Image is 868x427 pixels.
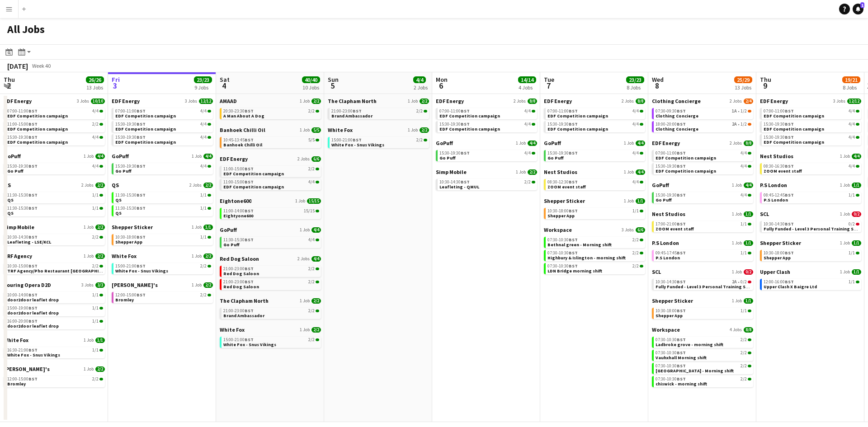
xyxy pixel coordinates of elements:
[436,98,537,104] a: EDF Energy2 Jobs8/8
[656,197,672,203] span: Go Puff
[439,113,500,119] span: EDF Competition campaign
[652,140,753,182] div: EDF Energy2 Jobs8/807:00-11:00BST4/4EDF Competition campaign15:30-19:30BST4/4EDF Competition camp...
[624,198,634,204] span: 1 Job
[223,138,254,142] span: 10:45-13:45
[760,98,861,104] a: EDF Energy3 Jobs12/12
[28,163,38,169] span: BST
[223,108,319,118] a: 20:30-23:30BST2/2A Man About A Dog
[220,127,321,155] div: Banhoek Chilli Oil1 Job5/510:45-13:45BST5/5Banhoek Chilli Oil
[439,121,535,131] a: 15:30-19:30BST4/4EDF Competition campaign
[656,121,751,131] a: 18:00-20:00BST2A•1/2Clothing Concierge
[4,153,21,160] span: GoPuff
[308,109,315,113] span: 2/2
[200,164,207,169] span: 4/4
[677,150,686,156] span: BST
[547,108,643,118] a: 07:00-11:00BST4/4EDF Competition campaign
[547,121,643,131] a: 15:30-19:30BST4/4EDF Competition campaign
[220,197,251,204] span: Eightone600
[439,151,470,155] span: 15:30-19:30
[115,121,211,131] a: 15:30-19:30BST4/4EDF Competition campaign
[547,150,643,160] a: 15:30-19:30BST4/4Go Puff
[436,169,537,175] a: Simp Mobile1 Job2/2
[785,163,794,169] span: BST
[764,192,859,202] a: 08:45-12:45BST1/1P.S London
[420,99,429,104] span: 2/2
[200,122,207,127] span: 4/4
[95,154,105,159] span: 4/4
[311,99,321,104] span: 2/2
[331,113,373,119] span: Brand Ambassador
[524,122,531,127] span: 4/4
[652,98,753,140] div: Clothing Concierge2 Jobs2/407:30-09:30BST1A•1/2Clothing Concierge18:00-20:00BST2A•1/2Clothing Con...
[636,169,645,175] span: 4/4
[461,108,470,114] span: BST
[4,153,105,182] div: GoPuff1 Job4/415:30-19:30BST4/4Go Puff
[732,122,737,127] span: 2A
[311,127,321,133] span: 5/5
[547,113,608,119] span: EDF Competition campaign
[199,99,213,104] span: 12/12
[200,193,207,197] span: 1/1
[764,193,794,197] span: 08:45-12:45
[92,193,99,197] span: 1/1
[544,140,645,169] div: GoPuff1 Job4/415:30-19:30BST4/4Go Puff
[203,183,213,188] span: 2/2
[622,99,634,104] span: 2 Jobs
[185,99,197,104] span: 3 Jobs
[408,127,418,133] span: 1 Job
[7,135,38,140] span: 15:30-19:30
[764,163,859,174] a: 08:30-16:30BST4/4ZOOM event staff
[544,169,577,175] span: Nest Studios
[461,179,470,185] span: BST
[220,197,321,204] a: Eightone6001 Job15/15
[220,155,248,162] span: EDF Energy
[632,180,639,184] span: 4/4
[656,109,751,113] div: •
[524,151,531,155] span: 4/4
[569,121,578,127] span: BST
[7,192,103,202] a: 11:30-15:30BST1/1QS
[677,108,686,114] span: BST
[7,163,103,174] a: 15:30-19:30BST4/4Go Puff
[656,193,686,197] span: 15:30-19:30
[115,197,122,203] span: QS
[112,98,140,104] span: EDF Energy
[764,139,824,145] span: EDF Competition campaign
[439,108,535,118] a: 07:00-11:00BST4/4EDF Competition campaign
[295,198,305,204] span: 1 Job
[439,126,500,132] span: EDF Competition campaign
[84,154,94,159] span: 1 Job
[764,122,794,127] span: 15:30-19:30
[439,109,470,113] span: 07:00-11:00
[7,134,103,145] a: 15:30-19:30BST4/4EDF Competition campaign
[220,98,321,104] a: AMAAD1 Job2/2
[524,180,531,184] span: 2/2
[547,151,578,155] span: 15:30-19:30
[300,127,310,133] span: 1 Job
[652,98,753,104] a: Clothing Concierge2 Jobs2/4
[636,99,645,104] span: 8/8
[92,164,99,169] span: 4/4
[764,126,824,132] span: EDF Competition campaign
[677,121,686,127] span: BST
[852,154,861,159] span: 4/4
[28,134,38,140] span: BST
[764,108,859,118] a: 07:00-11:00BST4/4EDF Competition campaign
[652,98,701,104] span: Clothing Concierge
[461,121,470,127] span: BST
[353,108,362,114] span: BST
[353,137,362,143] span: BST
[189,183,202,188] span: 2 Jobs
[732,109,737,113] span: 1A
[569,150,578,156] span: BST
[308,138,315,142] span: 5/5
[624,141,634,146] span: 1 Job
[328,127,429,150] div: White Fox1 Job2/215:00-21:00BST2/2White Fox - Snus Vikings
[741,164,747,169] span: 4/4
[544,98,645,140] div: EDF Energy2 Jobs8/807:00-11:00BST4/4EDF Competition campaign15:30-19:30BST4/4EDF Competition camp...
[328,127,353,133] span: White Fox
[764,197,788,203] span: P.S London
[785,121,794,127] span: BST
[760,153,861,182] div: Nest Studios1 Job4/408:30-16:30BST4/4ZOOM event staff
[849,164,855,169] span: 4/4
